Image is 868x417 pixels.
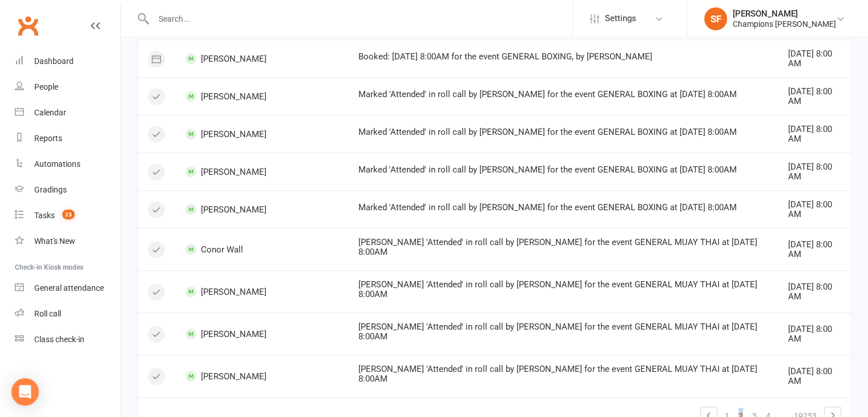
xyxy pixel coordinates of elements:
a: Dashboard [15,49,120,74]
div: Class check-in [34,335,84,344]
div: What's New [34,236,75,246]
div: Dashboard [34,57,74,66]
span: [PERSON_NAME] [185,371,338,382]
span: [PERSON_NAME] [185,129,338,139]
div: Marked 'Attended' in roll call by [PERSON_NAME] for the event GENERAL BOXING at [DATE] 8:00AM [358,165,768,175]
input: Search... [150,11,572,27]
a: People [15,74,120,100]
span: [PERSON_NAME] [185,53,338,64]
div: [DATE] 8:00 AM [788,200,841,219]
div: Marked 'Attended' in roll call by [PERSON_NAME] for the event GENERAL BOXING at [DATE] 8:00AM [358,127,768,137]
div: [DATE] 8:00 AM [788,162,841,181]
div: Champions [PERSON_NAME] [733,19,836,29]
div: [DATE] 8:00 AM [788,87,841,106]
div: [PERSON_NAME] 'Attended' in roll call by [PERSON_NAME] for the event GENERAL MUAY THAI at [DATE] ... [358,238,768,256]
div: [DATE] 8:00 AM [788,240,841,259]
div: Booked: [DATE] 8:00AM for the event GENERAL BOXING, by [PERSON_NAME] [358,52,768,62]
a: What's New [15,228,120,254]
div: Roll call [34,309,61,318]
a: Tasks 23 [15,203,120,228]
a: Roll call [15,301,120,327]
span: [PERSON_NAME] [185,91,338,102]
a: General attendance kiosk mode [15,275,120,301]
div: [PERSON_NAME] [733,9,836,19]
div: Automations [34,159,80,169]
span: Settings [605,6,636,31]
div: Gradings [34,185,67,194]
a: Gradings [15,177,120,203]
span: 23 [62,210,75,219]
div: Reports [34,134,62,143]
div: Calendar [34,108,66,117]
div: [DATE] 8:00 AM [788,282,841,301]
div: [PERSON_NAME] 'Attended' in roll call by [PERSON_NAME] for the event GENERAL MUAY THAI at [DATE] ... [358,280,768,299]
a: Reports [15,126,120,151]
a: Calendar [15,100,120,126]
div: People [34,82,58,91]
span: [PERSON_NAME] [185,166,338,177]
a: Clubworx [14,11,42,40]
div: Tasks [34,211,55,220]
span: [PERSON_NAME] [185,204,338,215]
span: [PERSON_NAME] [185,328,338,339]
div: [PERSON_NAME] 'Attended' in roll call by [PERSON_NAME] for the event GENERAL MUAY THAI at [DATE] ... [358,322,768,341]
div: [DATE] 8:00 AM [788,367,841,386]
div: Open Intercom Messenger [11,378,39,406]
div: [DATE] 8:00 AM [788,324,841,343]
a: Class kiosk mode [15,327,120,352]
div: [DATE] 8:00 AM [788,49,841,68]
div: General attendance [34,283,104,292]
div: [PERSON_NAME] 'Attended' in roll call by [PERSON_NAME] for the event GENERAL MUAY THAI at [DATE] ... [358,364,768,383]
span: Conor Wall [185,244,338,255]
a: Automations [15,151,120,177]
div: Marked 'Attended' in roll call by [PERSON_NAME] for the event GENERAL BOXING at [DATE] 8:00AM [358,203,768,212]
div: Marked 'Attended' in roll call by [PERSON_NAME] for the event GENERAL BOXING at [DATE] 8:00AM [358,90,768,99]
span: [PERSON_NAME] [185,286,338,297]
div: [DATE] 8:00 AM [788,125,841,143]
div: SF [704,7,727,30]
